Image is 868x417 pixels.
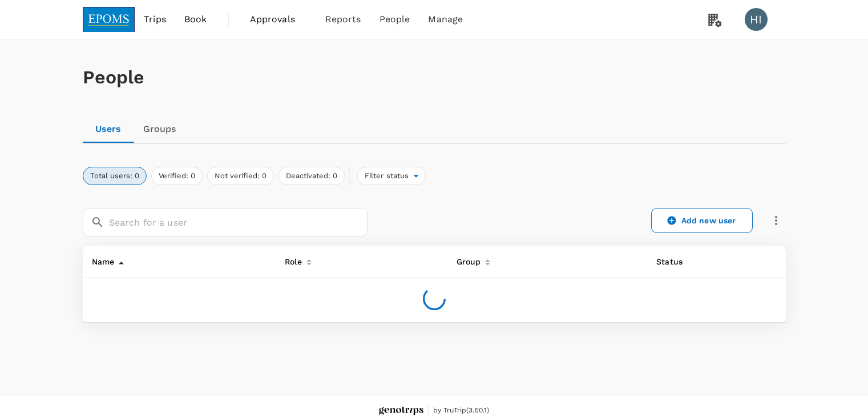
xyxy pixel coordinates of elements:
a: Groups [134,115,185,143]
span: People [380,13,410,26]
div: Group [452,250,481,268]
div: Filter status [357,167,426,185]
img: Genotrips - EPOMS [379,407,423,415]
a: Users [83,115,134,143]
div: Name [87,250,115,268]
h1: People [83,67,786,88]
div: Role [280,250,302,268]
button: Deactivated: 0 [278,167,345,185]
th: Status [647,246,716,278]
span: Manage [428,13,463,26]
img: EPOMS SDN BHD [83,7,135,32]
button: Verified: 0 [151,167,203,185]
span: Approvals [250,13,307,26]
span: Trips [144,13,166,26]
span: by TruTrip ( 3.50.1 ) [433,405,490,416]
button: Total users: 0 [83,167,147,185]
input: Search for a user [109,208,368,236]
span: Filter status [358,171,414,182]
a: Add new user [651,208,753,233]
div: HI [745,8,768,31]
span: Reports [325,13,361,26]
button: Not verified: 0 [207,167,274,185]
span: Book [184,13,207,26]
